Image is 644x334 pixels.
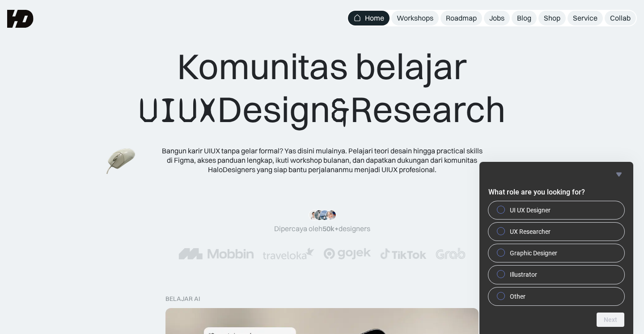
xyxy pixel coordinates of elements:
[139,45,506,132] div: Komunitas belajar Design Research
[397,13,433,23] div: Workshops
[322,224,339,233] span: 50k+
[365,13,384,23] div: Home
[510,227,551,236] span: UX Researcher
[274,224,370,233] div: Dipercaya oleh designers
[517,13,531,23] div: Blog
[610,13,631,23] div: Collab
[165,295,200,303] div: belajar ai
[391,11,439,25] a: Workshops
[348,11,390,25] a: Home
[488,187,624,198] h2: What role are you looking for?
[139,89,217,132] span: UIUX
[568,11,603,25] a: Service
[510,206,551,215] span: UI UX Designer
[446,13,477,23] div: Roadmap
[488,201,624,305] div: What role are you looking for?
[330,89,350,132] span: &
[510,249,557,258] span: Graphic Designer
[510,292,525,301] span: Other
[614,169,624,180] button: Hide survey
[484,11,510,25] a: Jobs
[488,169,624,327] div: What role are you looking for?
[538,11,566,25] a: Shop
[605,11,636,25] a: Collab
[544,13,560,23] div: Shop
[489,13,504,23] div: Jobs
[161,146,483,174] div: Bangun karir UIUX tanpa gelar formal? Yas disini mulainya. Pelajari teori desain hingga practical...
[597,313,624,327] button: Next question
[573,13,597,23] div: Service
[510,270,537,279] span: Illustrator
[441,11,482,25] a: Roadmap
[512,11,537,25] a: Blog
